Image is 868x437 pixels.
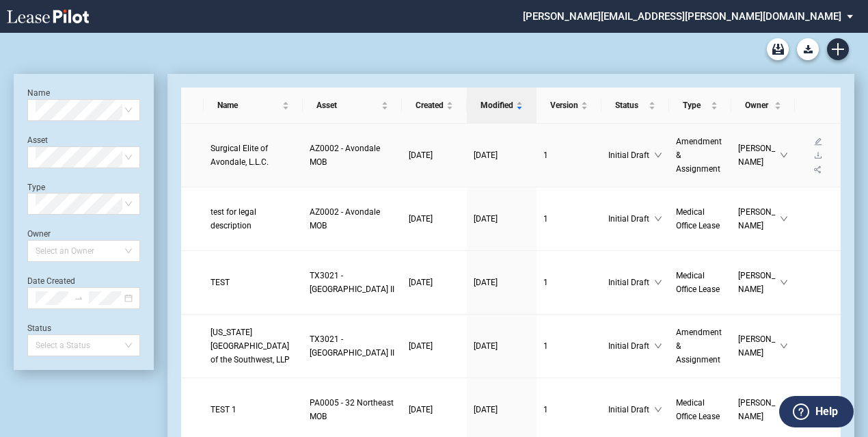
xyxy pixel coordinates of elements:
[543,339,595,353] a: 1
[211,205,296,233] a: test for legal description
[211,326,296,367] a: [US_STATE][GEOGRAPHIC_DATA] of the Southwest, LLP
[402,88,467,124] th: Created
[615,98,645,112] span: Status
[543,150,548,160] span: 1
[543,403,595,416] a: 1
[543,148,595,162] a: 1
[474,339,530,353] a: [DATE]
[676,137,722,174] span: Amendment & Assignment
[676,398,720,421] span: Medical Office Lease
[676,326,724,367] a: Amendment & Assignment
[797,38,819,60] button: Download Blank Form
[409,405,433,414] span: [DATE]
[211,328,290,365] span: Texas Heart Hospital of the Southwest, LLP
[27,229,51,239] label: Owner
[738,396,781,423] span: [PERSON_NAME]
[780,342,788,350] span: down
[416,98,444,112] span: Created
[543,278,548,287] span: 1
[474,405,498,414] span: [DATE]
[543,276,595,289] a: 1
[27,323,51,333] label: Status
[474,214,498,224] span: [DATE]
[745,98,772,112] span: Owner
[409,403,460,416] a: [DATE]
[814,151,822,159] span: download
[409,148,460,162] a: [DATE]
[474,403,530,416] a: [DATE]
[217,98,280,112] span: Name
[310,396,395,423] a: PA0005 - 32 Northeast MOB
[601,88,668,124] th: Status
[543,341,548,351] span: 1
[608,276,653,289] span: Initial Draft
[608,212,653,226] span: Initial Draft
[409,214,433,224] span: [DATE]
[827,38,849,60] a: Create new document
[27,276,75,286] label: Date Created
[738,142,781,169] span: [PERSON_NAME]
[211,405,236,414] span: TEST 1
[310,271,394,294] span: TX3021 - Centennial Medical Pavilion II
[310,205,395,233] a: AZ0002 - Avondale MOB
[815,403,838,421] label: Help
[543,214,548,224] span: 1
[409,276,460,289] a: [DATE]
[409,278,433,287] span: [DATE]
[543,405,548,414] span: 1
[654,215,662,223] span: down
[779,396,854,427] button: Help
[543,212,595,226] a: 1
[654,342,662,350] span: down
[669,88,731,124] th: Type
[608,339,653,353] span: Initial Draft
[676,205,724,233] a: Medical Office Lease
[676,269,724,296] a: Medical Office Lease
[303,88,402,124] th: Asset
[738,269,781,296] span: [PERSON_NAME]
[780,215,788,223] span: down
[310,142,395,169] a: AZ0002 - Avondale MOB
[211,144,269,167] span: Surgical Elite of Avondale, L.L.C.
[738,332,781,360] span: [PERSON_NAME]
[780,151,788,159] span: down
[211,142,296,169] a: Surgical Elite of Avondale, L.L.C.
[474,276,530,289] a: [DATE]
[780,278,788,287] span: down
[608,403,653,416] span: Initial Draft
[74,293,83,303] span: to
[27,135,48,145] label: Asset
[27,88,50,98] label: Name
[211,276,296,289] a: TEST
[474,341,498,351] span: [DATE]
[409,341,433,351] span: [DATE]
[409,212,460,226] a: [DATE]
[793,38,823,60] md-menu: Download Blank Form List
[204,88,303,124] th: Name
[550,98,579,112] span: Version
[474,278,498,287] span: [DATE]
[409,339,460,353] a: [DATE]
[676,271,720,294] span: Medical Office Lease
[676,207,720,230] span: Medical Office Lease
[310,144,380,167] span: AZ0002 - Avondale MOB
[738,205,781,233] span: [PERSON_NAME]
[310,334,394,358] span: TX3021 - Centennial Medical Pavilion II
[676,328,722,365] span: Amendment & Assignment
[683,98,708,112] span: Type
[310,398,394,421] span: PA0005 - 32 Northeast MOB
[310,269,395,296] a: TX3021 - [GEOGRAPHIC_DATA] II
[654,278,662,287] span: down
[211,207,256,230] span: test for legal description
[809,137,827,146] a: edit
[211,403,296,416] a: TEST 1
[676,135,724,176] a: Amendment & Assignment
[474,212,530,226] a: [DATE]
[316,98,379,112] span: Asset
[537,88,602,124] th: Version
[731,88,796,124] th: Owner
[310,332,395,360] a: TX3021 - [GEOGRAPHIC_DATA] II
[676,396,724,423] a: Medical Office Lease
[814,137,822,146] span: edit
[767,38,789,60] a: Archive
